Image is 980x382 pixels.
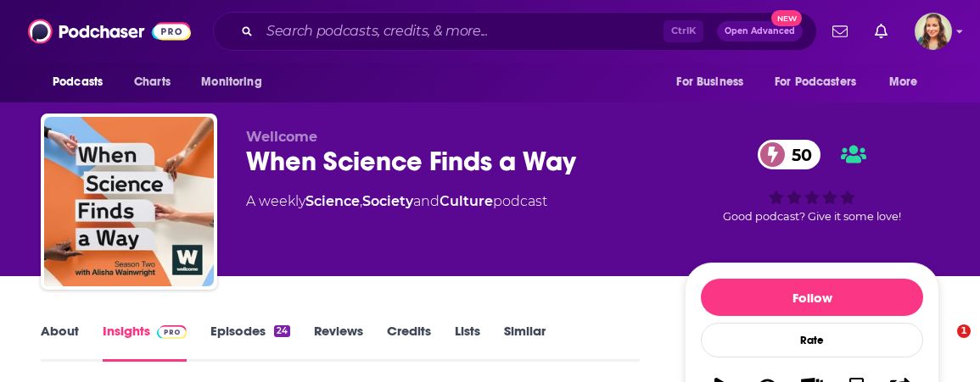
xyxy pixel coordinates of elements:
[725,27,795,36] span: Open Advanced
[41,323,79,362] a: About
[764,66,881,98] button: open menu
[28,15,191,47] img: Podchaser - Follow, Share and Rate Podcasts
[915,13,952,50] span: Logged in as adriana.guzman
[314,323,363,362] a: Reviews
[915,13,952,50] img: User Profile
[210,323,290,362] a: Episodes24
[440,193,493,209] a: Culture
[877,66,939,98] button: open menu
[758,140,820,169] a: 50
[826,17,854,46] a: Show notifications dropdown
[157,325,187,339] img: Podchaser Pro
[455,323,480,362] a: Lists
[134,70,171,94] span: Charts
[362,193,413,209] a: Society
[723,210,901,223] span: Good podcast? Give it some love!
[189,66,283,98] button: open menu
[246,129,317,145] span: Wellcome
[775,70,856,94] span: For Podcasters
[41,66,125,98] button: open menu
[274,325,290,337] div: 24
[360,193,362,209] span: ,
[504,323,546,362] a: Similar
[664,20,703,42] span: Ctrl K
[771,10,802,26] span: New
[213,12,817,51] div: Search podcasts, credits, & more...
[915,13,952,50] button: Show profile menu
[305,193,360,209] a: Science
[676,70,743,94] span: For Business
[957,324,971,338] span: 1
[44,117,214,286] img: When Science Finds a Way
[775,140,820,169] span: 50
[387,323,431,362] a: Credits
[701,279,923,316] button: Follow
[53,70,103,94] span: Podcasts
[413,193,440,209] span: and
[664,66,764,98] button: open menu
[701,323,923,357] div: Rate
[201,70,261,94] span: Monitoring
[103,323,187,362] a: InsightsPodchaser Pro
[868,17,894,46] a: Show notifications dropdown
[685,129,939,234] div: 50Good podcast? Give it some love!
[260,18,664,45] input: Search podcasts, credits, & more...
[123,66,181,98] a: Charts
[889,70,918,94] span: More
[922,324,963,365] iframe: Intercom live chat
[717,21,803,42] button: Open AdvancedNew
[246,191,547,212] div: A weekly podcast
